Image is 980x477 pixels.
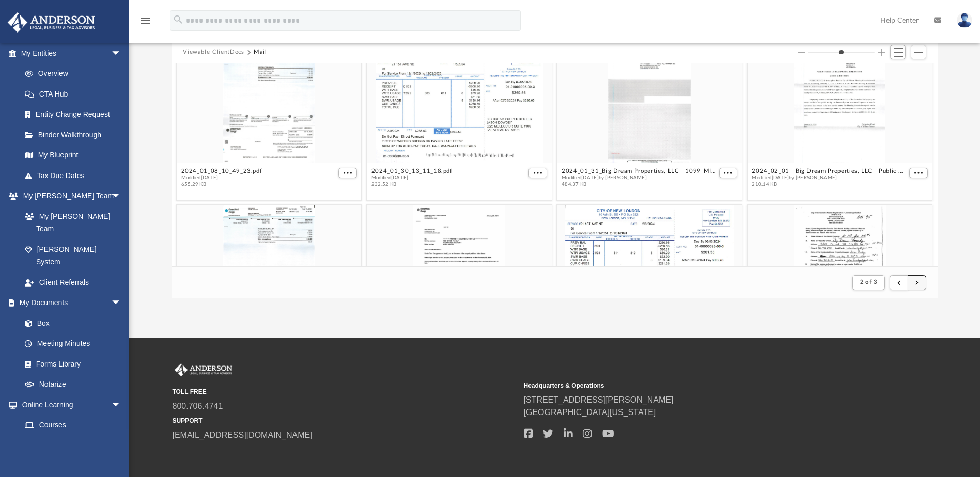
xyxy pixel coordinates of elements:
[14,239,132,272] a: [PERSON_NAME] System
[860,279,877,285] span: 2 of 3
[371,168,453,174] button: 2024_01_30_13_11_18.pdf
[14,272,132,293] a: Client Referrals
[173,387,517,396] small: TOLL FREE
[524,381,868,390] small: Headquarters & Operations
[338,168,357,179] button: More options
[909,168,928,179] button: More options
[911,45,926,59] button: Add
[14,104,137,125] a: Entity Change Request
[183,47,244,57] button: Viewable-ClientDocs
[852,275,885,290] button: 2 of 3
[808,49,875,56] input: Column size
[173,431,313,439] a: [EMAIL_ADDRESS][DOMAIN_NAME]
[14,354,127,374] a: Forms Library
[172,63,937,266] div: grid
[529,168,548,179] button: More options
[14,84,137,104] a: CTA Hub
[181,181,262,188] span: 655.29 KB
[371,181,453,188] span: 232.52 KB
[798,49,805,56] button: Decrease column size
[562,181,717,188] span: 484.37 KB
[562,174,717,181] span: Modified [DATE] by [PERSON_NAME]
[14,63,137,84] a: Overview
[7,394,132,415] a: Online Learningarrow_drop_down
[111,43,132,64] span: arrow_drop_down
[752,174,907,181] span: Modified [DATE] by [PERSON_NAME]
[878,49,885,56] button: Increase column size
[524,395,674,404] a: [STREET_ADDRESS][PERSON_NAME]
[181,168,262,174] button: 2024_01_08_10_49_23.pdf
[890,45,906,59] button: Switch to List View
[173,416,517,425] small: SUPPORT
[752,168,907,174] button: 2024_02_01 - Big Dream Properties, LLC - Public Notice of Hearing on a Request.pdf
[14,145,132,166] a: My Blueprint
[111,186,132,207] span: arrow_drop_down
[5,12,98,33] img: Anderson Advisors Platinum Portal
[14,206,127,239] a: My [PERSON_NAME] Team
[254,47,267,57] button: Mail
[14,313,127,333] a: Box
[562,168,717,174] button: 2024_01_31_Big Dream Properties, LLC - 1099-MISC.pdf
[173,14,184,25] i: search
[14,374,132,395] a: Notarize
[111,293,132,314] span: arrow_drop_down
[173,363,235,377] img: Anderson Advisors Platinum Portal
[173,402,223,410] a: 800.706.4741
[14,415,132,436] a: Courses
[524,408,656,417] a: [GEOGRAPHIC_DATA][US_STATE]
[719,168,738,179] button: More options
[957,13,972,28] img: User Pic
[7,43,137,63] a: My Entitiesarrow_drop_down
[7,186,132,206] a: My [PERSON_NAME] Teamarrow_drop_down
[752,181,907,188] span: 210.14 KB
[139,14,152,27] i: menu
[14,333,132,354] a: Meeting Minutes
[7,293,132,313] a: My Documentsarrow_drop_down
[371,174,453,181] span: Modified [DATE]
[14,165,137,186] a: Tax Due Dates
[14,124,137,145] a: Binder Walkthrough
[14,435,127,456] a: Video Training
[181,174,262,181] span: Modified [DATE]
[139,20,152,27] a: menu
[111,394,132,416] span: arrow_drop_down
